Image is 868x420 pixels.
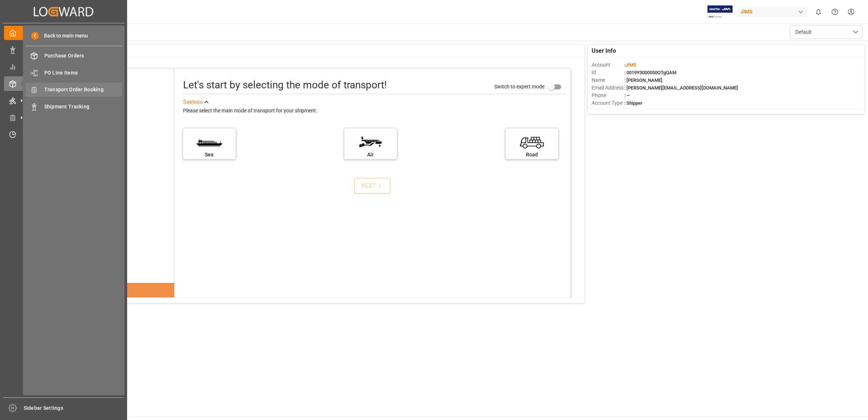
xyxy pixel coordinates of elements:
a: Timeslot Management V2 [4,127,123,141]
span: Purchase Orders [44,52,122,60]
div: Air [348,151,393,159]
span: Transport Order Booking [44,86,122,93]
a: PO Line Items [25,65,122,80]
a: Data Management [4,43,123,57]
div: Sea [187,151,232,159]
button: JIMS [738,5,810,19]
span: : [PERSON_NAME][EMAIL_ADDRESS][DOMAIN_NAME] [624,85,738,91]
div: Let's start by selecting the mode of transport! [183,77,387,93]
span: User Info [592,47,616,55]
a: Transport Order Booking [25,83,122,97]
div: JIMS [738,7,807,17]
button: Help Center [827,4,843,20]
div: Please select the main mode of transport for your shipment. [183,107,565,115]
span: Switch to expert mode [494,84,544,89]
div: Road [509,151,555,159]
a: Purchase Orders [25,49,122,63]
span: : Shipper [624,100,642,106]
a: My Cockpit [4,26,123,40]
button: show 0 new notifications [810,4,827,20]
span: : [PERSON_NAME] [624,77,662,83]
span: Sidebar Settings [24,404,124,412]
span: Email Address [592,84,624,92]
span: Back to main menu [39,32,88,40]
a: My Reports [4,60,123,74]
span: Id [592,69,624,76]
span: : 0019Y0000050OTgQAM [624,70,676,75]
span: Account Type [592,99,624,107]
span: Account [592,61,624,69]
span: : — [624,93,630,98]
span: PO Line Items [44,69,122,77]
img: Exertis%20JAM%20-%20Email%20Logo.jpg_1722504956.jpg [707,5,733,18]
span: Default [795,28,812,36]
span: JIMS [625,62,636,68]
button: NEXT [354,178,390,194]
span: Shipment Tracking [44,103,122,111]
span: Name [592,76,624,84]
div: NEXT [361,181,384,190]
a: Shipment Tracking [25,99,122,113]
span: : [624,62,636,68]
div: See less [183,98,203,107]
button: open menu [790,25,863,39]
span: Phone [592,92,624,99]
